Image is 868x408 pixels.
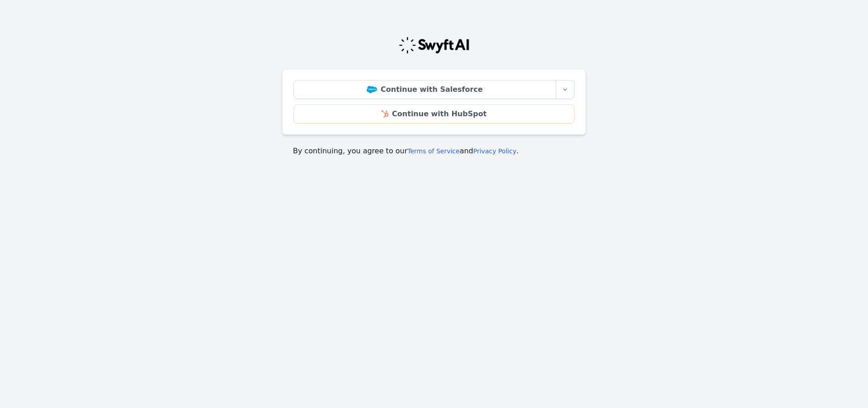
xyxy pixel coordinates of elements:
[382,110,388,118] img: HubSpot
[473,147,516,155] a: Privacy Policy
[293,104,575,123] a: Continue with HubSpot
[367,86,377,93] img: Salesforce
[293,80,556,99] a: Continue with Salesforce
[398,36,470,54] img: Swyft Logo
[407,147,459,155] a: Terms of Service
[293,146,575,157] p: By continuing, you agree to our and .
